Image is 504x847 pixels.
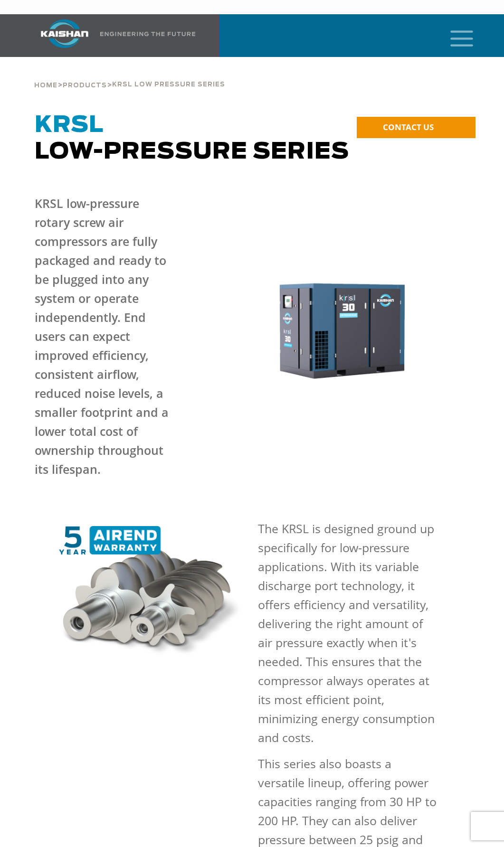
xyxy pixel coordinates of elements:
[383,122,434,132] span: CONTACT US
[226,263,457,393] img: krsl30
[100,32,195,36] img: Engineering the future
[35,114,104,137] span: KRSL
[34,57,225,93] div: > >
[29,14,197,57] a: Kaishan USA
[63,83,107,89] span: PRODUCTS
[357,117,475,138] a: CONTACT US
[35,114,349,163] span: Low-Pressure Series
[447,28,463,44] a: mobile menu
[34,83,57,89] span: HOME
[34,81,57,89] a: HOME
[29,19,100,48] img: kaishan logo
[112,82,225,88] span: KRSL LOW PRESSURE SERIES
[258,519,437,747] p: The KRSL is designed ground up specifically for low-pressure applications. With its variable disc...
[63,81,107,89] a: PRODUCTS
[56,526,247,659] img: warranty
[35,194,170,479] p: KRSL low-pressure rotary screw air compressors are fully packaged and ready to be plugged into an...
